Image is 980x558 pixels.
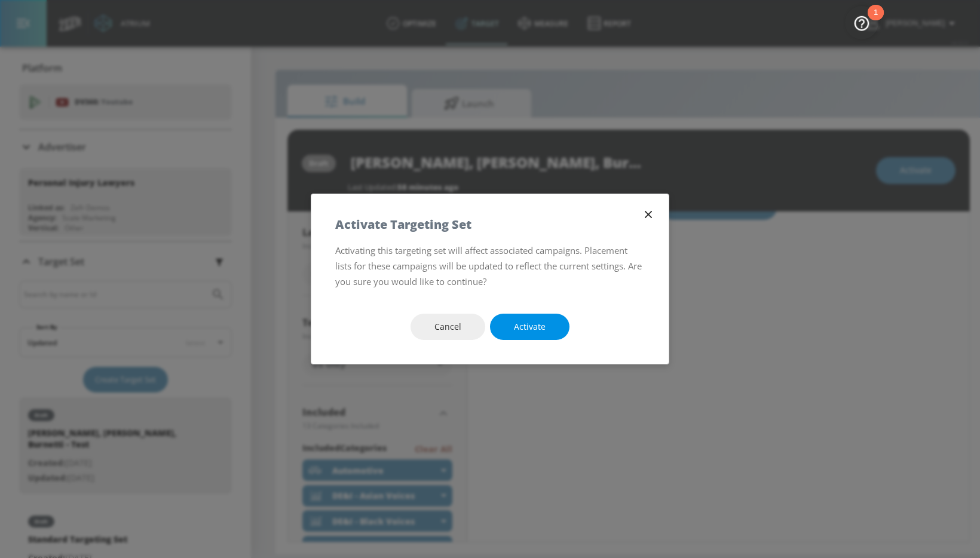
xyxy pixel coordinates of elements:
[335,243,645,290] p: Activating this targeting set will affect associated campaigns. Placement lists for these campaig...
[434,320,461,335] span: Cancel
[514,320,546,335] span: Activate
[411,314,485,341] button: Cancel
[874,13,878,28] div: 1
[845,6,878,39] button: Open Resource Center, 1 new notification
[490,314,569,341] button: Activate
[335,218,471,231] h5: Activate Targeting Set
